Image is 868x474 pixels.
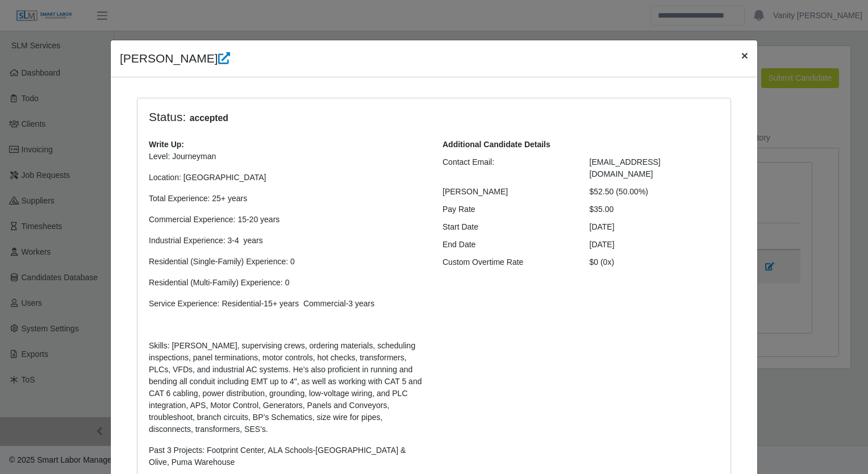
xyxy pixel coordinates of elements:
div: Pay Rate [434,203,581,215]
p: Service Experience: Residential-15+ years Commercial-3 years [149,298,425,310]
p: Commercial Experience: 15-20 years [149,214,425,226]
p: Industrial Experience: 3-4 years [149,235,425,247]
span: $0 (0x) [590,257,615,267]
p: Location: [GEOGRAPHIC_DATA] [149,172,425,184]
span: × [741,49,748,62]
div: Start Date [434,221,581,233]
div: End Date [434,239,581,251]
p: Past 3 Projects: Footprint Center, ALA Schools-[GEOGRAPHIC_DATA] & Olive, Puma Warehouse [149,444,425,468]
span: [DATE] [590,240,615,249]
span: accepted [186,111,232,125]
div: $35.00 [581,203,728,215]
p: Skills: [PERSON_NAME], supervising crews, ordering materials, scheduling inspections, panel termi... [149,340,425,435]
p: Residential (Multi-Family) Experience: 0 [149,277,425,289]
p: Level: Journeyman [149,151,425,163]
div: [DATE] [581,221,728,233]
h4: [PERSON_NAME] [120,49,230,68]
p: Total Experience: 25+ years [149,193,425,205]
div: $52.50 (50.00%) [581,186,728,198]
div: Contact Email: [434,156,581,180]
button: Close [732,40,757,70]
b: Additional Candidate Details [443,140,550,149]
p: Residential (Single-Family) Experience: 0 [149,256,425,268]
div: [PERSON_NAME] [434,186,581,198]
h4: Status: [149,110,573,125]
div: Custom Overtime Rate [434,256,581,268]
span: [EMAIL_ADDRESS][DOMAIN_NAME] [590,157,661,178]
b: Write Up: [149,140,184,149]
